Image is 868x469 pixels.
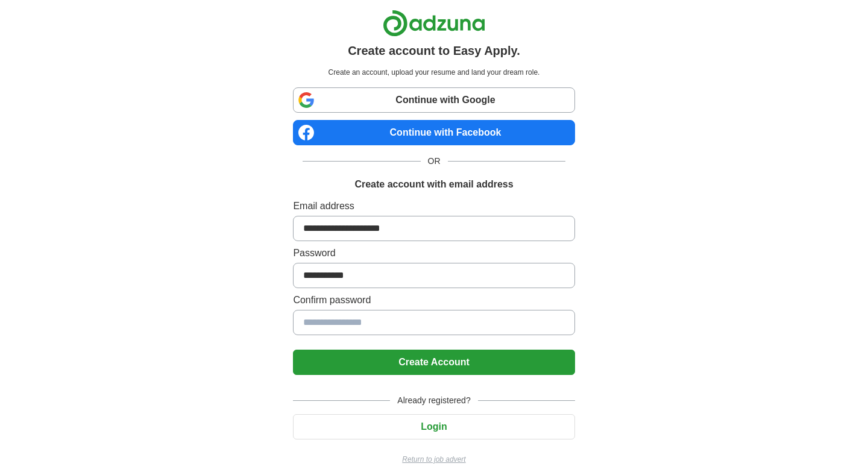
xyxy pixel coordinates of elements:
[293,293,574,307] label: Confirm password
[293,87,574,113] a: Continue with Google
[293,454,574,465] a: Return to job advert
[293,421,574,432] a: Login
[383,10,485,37] img: Adzuna logo
[354,177,513,192] h1: Create account with email address
[293,246,574,260] label: Password
[293,199,574,213] label: Email address
[348,42,520,60] h1: Create account to Easy Apply.
[390,394,477,407] span: Already registered?
[293,120,574,145] a: Continue with Facebook
[293,350,574,375] button: Create Account
[421,155,448,168] span: OR
[293,414,574,439] button: Login
[295,67,572,78] p: Create an account, upload your resume and land your dream role.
